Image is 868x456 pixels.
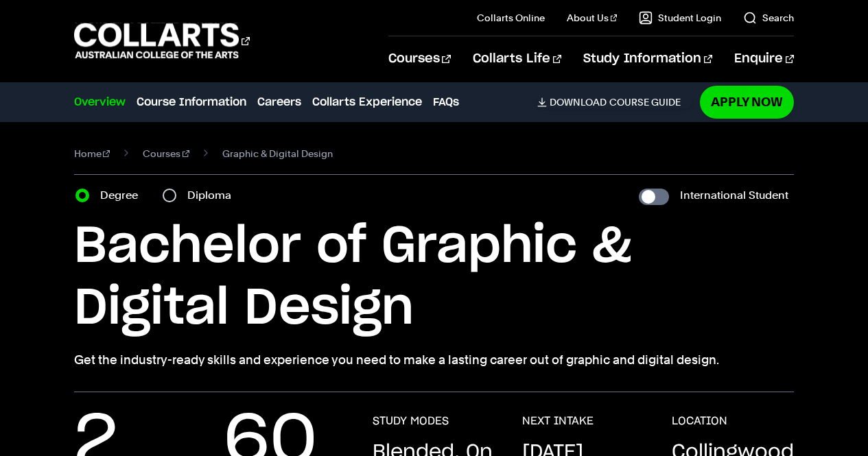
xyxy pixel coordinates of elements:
[187,186,239,205] label: Diploma
[74,94,126,110] a: Overview
[373,414,449,428] h3: STUDY MODES
[312,94,422,110] a: Collarts Experience
[137,94,246,110] a: Course Information
[74,216,795,339] h1: Bachelor of Graphic & Digital Design
[477,11,545,25] a: Collarts Online
[550,96,607,108] span: Download
[522,414,594,428] h3: NEXT INTAKE
[388,36,451,82] a: Courses
[473,36,561,82] a: Collarts Life
[537,96,692,108] a: DownloadCourse Guide
[74,21,250,60] div: Go to homepage
[222,144,333,163] span: Graphic & Digital Design
[74,350,795,370] p: Get the industry-ready skills and experience you need to make a lasting career out of graphic and...
[639,11,721,25] a: Student Login
[567,11,618,25] a: About Us
[743,11,794,25] a: Search
[680,186,788,205] label: International Student
[734,36,794,82] a: Enquire
[74,144,110,163] a: Home
[672,414,727,428] h3: LOCATION
[700,86,794,118] a: Apply Now
[433,94,459,110] a: FAQs
[257,94,301,110] a: Careers
[583,36,712,82] a: Study Information
[100,186,146,205] label: Degree
[143,144,189,163] a: Courses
